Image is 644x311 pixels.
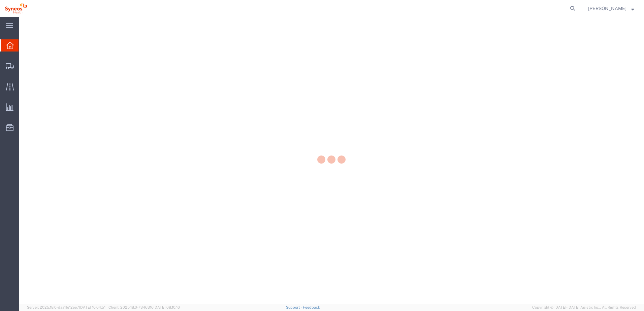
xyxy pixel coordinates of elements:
[588,5,626,12] span: Natan Tateishi
[154,305,180,309] span: [DATE] 08:10:16
[5,3,27,13] img: logo
[532,305,636,310] span: Copyright © [DATE]-[DATE] Agistix Inc., All Rights Reserved
[303,305,320,309] a: Feedback
[27,305,105,309] span: Server: 2025.18.0-daa1fe12ee7
[286,305,303,309] a: Support
[108,305,180,309] span: Client: 2025.18.0-7346316
[588,4,635,12] button: [PERSON_NAME]
[79,305,105,309] span: [DATE] 10:04:51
